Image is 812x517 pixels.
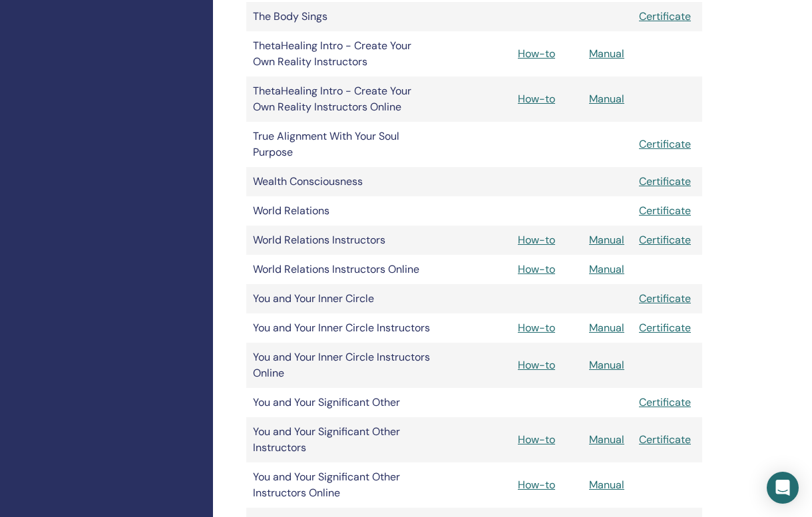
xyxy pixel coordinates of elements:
[246,284,439,313] td: You and Your Inner Circle
[589,233,624,247] a: Manual
[639,174,691,188] a: Certificate
[589,321,624,335] a: Manual
[518,478,555,492] a: How-to
[639,204,691,218] a: Certificate
[639,321,691,335] a: Certificate
[589,432,624,446] a: Manual
[639,291,691,305] a: Certificate
[639,137,691,151] a: Certificate
[518,233,555,247] a: How-to
[518,262,555,276] a: How-to
[589,478,624,492] a: Manual
[246,462,439,508] td: You and Your Significant Other Instructors Online
[246,2,439,31] td: The Body Sings
[246,31,439,77] td: ThetaHealing Intro - Create Your Own Reality Instructors
[639,395,691,409] a: Certificate
[246,343,439,388] td: You and Your Inner Circle Instructors Online
[767,472,799,504] div: Open Intercom Messenger
[589,262,624,276] a: Manual
[518,358,555,372] a: How-to
[246,313,439,343] td: You and Your Inner Circle Instructors
[518,321,555,335] a: How-to
[518,47,555,61] a: How-to
[246,226,439,255] td: World Relations Instructors
[589,47,624,61] a: Manual
[589,358,624,372] a: Manual
[246,388,439,417] td: You and Your Significant Other
[246,77,439,122] td: ThetaHealing Intro - Create Your Own Reality Instructors Online
[589,92,624,106] a: Manual
[518,432,555,446] a: How-to
[518,92,555,106] a: How-to
[246,417,439,462] td: You and Your Significant Other Instructors
[246,255,439,284] td: World Relations Instructors Online
[246,196,439,226] td: World Relations
[639,233,691,247] a: Certificate
[246,167,439,196] td: Wealth Consciousness
[639,432,691,446] a: Certificate
[639,9,691,23] a: Certificate
[246,122,439,167] td: True Alignment With Your Soul Purpose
